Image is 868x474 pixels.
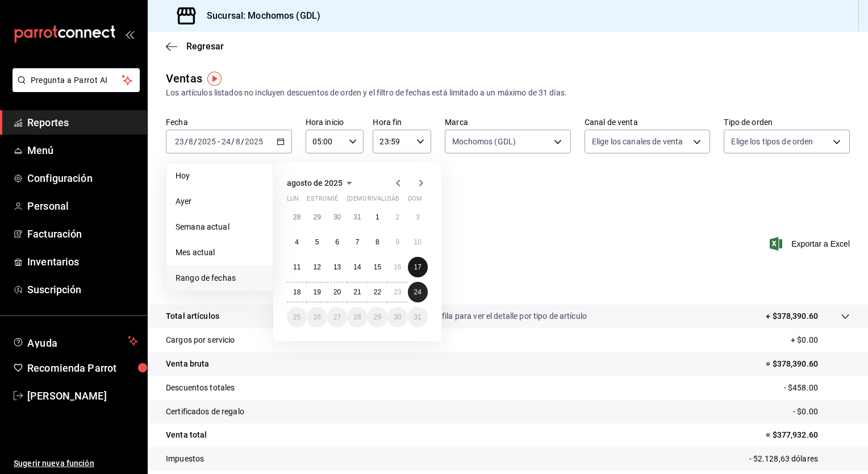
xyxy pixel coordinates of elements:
[176,247,264,259] span: Mes actual
[791,334,850,346] p: + $0.00
[387,307,407,327] button: 30 de agosto de 2025
[166,382,235,394] p: Descuentos totales
[166,70,202,87] div: Ventas
[27,200,69,212] font: Personal
[31,74,122,86] span: Pregunta a Parrot AI
[772,237,850,251] button: Exportar a Excel
[408,257,428,277] button: 17 de agosto de 2025
[176,196,264,207] span: Ayer
[313,263,320,271] abbr: 12 de agosto de 2025
[287,178,343,188] span: agosto de 2025
[166,453,204,465] p: Impuestos
[27,117,69,128] font: Reportes
[375,213,379,221] abbr: 1 de agosto de 2025
[176,272,264,284] span: Rango de fechas
[724,118,850,126] label: Tipo de orden
[287,207,307,227] button: 28 de julio de 2025
[374,263,381,271] abbr: 15 de agosto de 2025
[335,238,339,246] abbr: 6 de agosto de 2025
[353,288,361,296] abbr: 21 de agosto de 2025
[188,137,194,146] input: --
[293,313,301,321] abbr: 25 de agosto de 2025
[295,238,299,246] abbr: 4 de agosto de 2025
[293,263,301,271] abbr: 11 de agosto de 2025
[166,41,224,52] button: Regresar
[793,406,850,418] p: - $0.00
[356,238,360,246] abbr: 7 de agosto de 2025
[766,310,818,322] p: + $378,390.60
[27,228,82,240] font: Facturación
[585,118,711,126] label: Canal de venta
[313,213,320,221] abbr: 29 de julio de 2025
[374,288,381,296] abbr: 22 de agosto de 2025
[408,207,428,227] button: 3 de agosto de 2025
[307,307,327,327] button: 26 de agosto de 2025
[368,282,387,302] button: 22 de agosto de 2025
[327,207,347,227] button: 30 de julio de 2025
[368,232,387,252] button: 8 de agosto de 2025
[347,282,367,302] button: 21 de agosto de 2025
[368,257,387,277] button: 15 de agosto de 2025
[287,282,307,302] button: 18 de agosto de 2025
[387,282,407,302] button: 23 de agosto de 2025
[27,390,107,402] font: [PERSON_NAME]
[408,282,428,302] button: 24 de agosto de 2025
[241,137,244,146] span: /
[394,263,401,271] abbr: 16 de agosto de 2025
[375,238,379,246] abbr: 8 de agosto de 2025
[394,288,401,296] abbr: 23 de agosto de 2025
[8,82,140,94] a: Pregunta a Parrot AI
[445,118,571,126] label: Marca
[287,232,307,252] button: 4 de agosto de 2025
[408,232,428,252] button: 10 de agosto de 2025
[408,307,428,327] button: 31 de agosto de 2025
[353,213,361,221] abbr: 31 de julio de 2025
[166,277,850,291] p: Resumen
[27,172,93,184] font: Configuración
[125,30,134,39] button: open_drawer_menu
[307,232,327,252] button: 5 de agosto de 2025
[347,307,367,327] button: 28 de agosto de 2025
[731,136,813,147] span: Elige los tipos de orden
[368,195,399,207] abbr: viernes
[368,207,387,227] button: 1 de agosto de 2025
[766,429,850,441] p: = $377,932.60
[416,213,420,221] abbr: 3 de agosto de 2025
[27,284,81,296] font: Suscripción
[207,72,222,86] img: Marcador de información sobre herramientas
[287,195,299,207] abbr: lunes
[166,118,292,126] label: Fecha
[166,334,235,346] p: Cargos por servicio
[176,170,264,182] span: Hoy
[221,137,231,146] input: --
[307,257,327,277] button: 12 de agosto de 2025
[791,239,850,248] font: Exportar a Excel
[293,213,301,221] abbr: 28 de julio de 2025
[244,137,264,146] input: ----
[387,195,399,207] abbr: sábado
[373,118,431,126] label: Hora fin
[387,257,407,277] button: 16 de agosto de 2025
[387,232,407,252] button: 9 de agosto de 2025
[235,137,241,146] input: --
[287,307,307,327] button: 25 de agosto de 2025
[347,207,367,227] button: 31 de julio de 2025
[333,313,341,321] abbr: 27 de agosto de 2025
[315,238,319,246] abbr: 5 de agosto de 2025
[327,307,347,327] button: 27 de agosto de 2025
[293,288,301,296] abbr: 18 de agosto de 2025
[333,288,341,296] abbr: 20 de agosto de 2025
[784,382,850,394] p: - $458.00
[327,195,338,207] abbr: miércoles
[287,257,307,277] button: 11 de agosto de 2025
[414,238,422,246] abbr: 10 de agosto de 2025
[313,313,320,321] abbr: 26 de agosto de 2025
[166,358,209,370] p: Venta bruta
[398,310,587,322] p: Da clic en la fila para ver el detalle por tipo de artículo
[327,232,347,252] button: 6 de agosto de 2025
[333,263,341,271] abbr: 13 de agosto de 2025
[176,221,264,233] span: Semana actual
[368,307,387,327] button: 29 de agosto de 2025
[197,137,216,146] input: ----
